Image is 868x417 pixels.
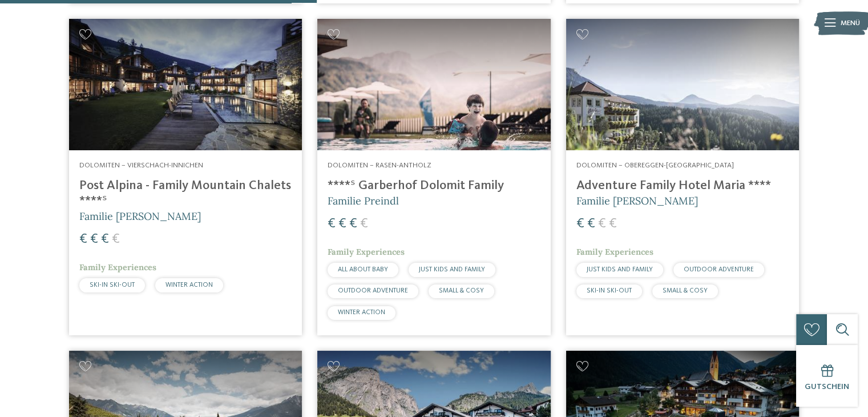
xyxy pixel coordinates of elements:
[609,217,617,231] span: €
[796,345,858,407] a: Gutschein
[328,162,431,169] span: Dolomiten – Rasen-Antholz
[90,282,135,288] span: SKI-IN SKI-OUT
[576,162,734,169] span: Dolomiten – Obereggen-[GEOGRAPHIC_DATA]
[79,232,87,246] span: €
[79,178,292,209] h4: Post Alpina - Family Mountain Chalets ****ˢ
[165,282,213,288] span: WINTER ACTION
[328,247,405,257] span: Family Experiences
[317,19,550,335] a: Familienhotels gesucht? Hier findet ihr die besten! Dolomiten – Rasen-Antholz ****ˢ Garberhof Dol...
[112,232,120,246] span: €
[69,19,302,150] img: Post Alpina - Family Mountain Chalets ****ˢ
[338,287,408,294] span: OUTDOOR ADVENTURE
[684,266,754,273] span: OUTDOOR ADVENTURE
[328,217,336,231] span: €
[566,19,799,335] a: Familienhotels gesucht? Hier findet ihr die besten! Dolomiten – Obereggen-[GEOGRAPHIC_DATA] Adven...
[419,266,485,273] span: JUST KIDS AND FAMILY
[360,217,368,231] span: €
[576,217,584,231] span: €
[576,194,698,207] span: Familie [PERSON_NAME]
[79,162,203,169] span: Dolomiten – Vierschach-Innichen
[598,217,606,231] span: €
[587,287,632,294] span: SKI-IN SKI-OUT
[328,178,540,194] h4: ****ˢ Garberhof Dolomit Family
[576,178,789,194] h4: Adventure Family Hotel Maria ****
[566,19,799,150] img: Adventure Family Hotel Maria ****
[101,232,109,246] span: €
[79,210,201,223] span: Familie [PERSON_NAME]
[349,217,357,231] span: €
[338,266,388,273] span: ALL ABOUT BABY
[805,383,849,391] span: Gutschein
[587,217,595,231] span: €
[338,309,385,316] span: WINTER ACTION
[69,19,302,335] a: Familienhotels gesucht? Hier findet ihr die besten! Dolomiten – Vierschach-Innichen Post Alpina -...
[90,232,98,246] span: €
[576,247,653,257] span: Family Experiences
[317,19,550,150] img: Familienhotels gesucht? Hier findet ihr die besten!
[79,262,156,272] span: Family Experiences
[587,266,653,273] span: JUST KIDS AND FAMILY
[439,287,484,294] span: SMALL & COSY
[338,217,346,231] span: €
[663,287,708,294] span: SMALL & COSY
[328,194,399,207] span: Familie Preindl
